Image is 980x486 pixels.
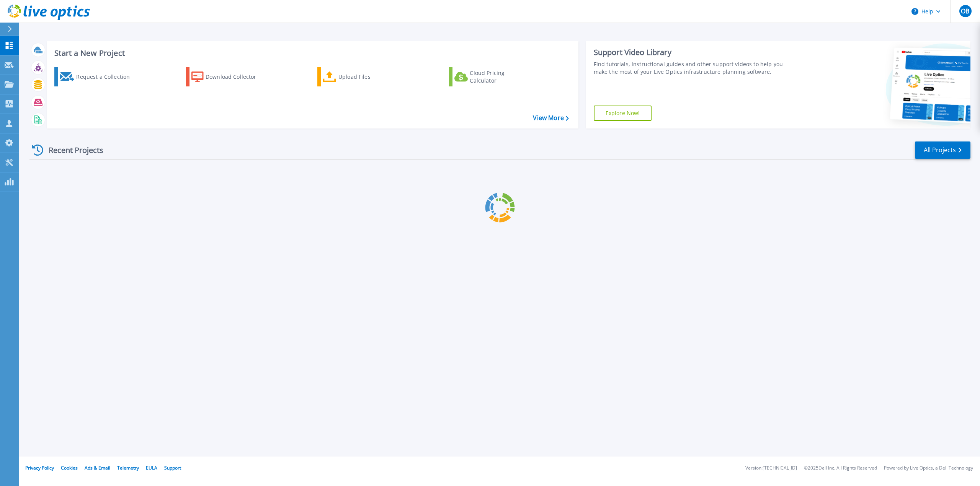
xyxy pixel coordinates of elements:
a: Privacy Policy [25,465,54,471]
h3: Start a New Project [54,49,568,57]
div: Upload Files [338,69,400,85]
a: Telemetry [117,465,139,471]
a: Download Collector [186,67,271,86]
span: OB [961,8,969,14]
a: Cookies [61,465,78,471]
a: Support [164,465,181,471]
a: Cloud Pricing Calculator [449,67,534,86]
a: Request a Collection [54,67,140,86]
li: Version: [TECHNICAL_ID] [745,466,797,471]
li: © 2025 Dell Inc. All Rights Reserved [804,466,877,471]
a: EULA [146,465,157,471]
a: Explore Now! [594,106,652,121]
a: Upload Files [317,67,403,86]
li: Powered by Live Optics, a Dell Technology [884,466,973,471]
a: View More [533,114,568,122]
div: Download Collector [206,69,267,85]
div: Support Video Library [594,47,792,57]
div: Cloud Pricing Calculator [470,69,531,85]
a: All Projects [915,141,970,159]
div: Find tutorials, instructional guides and other support videos to help you make the most of your L... [594,60,792,76]
a: Ads & Email [85,465,110,471]
div: Request a Collection [76,69,137,85]
div: Recent Projects [29,141,114,159]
